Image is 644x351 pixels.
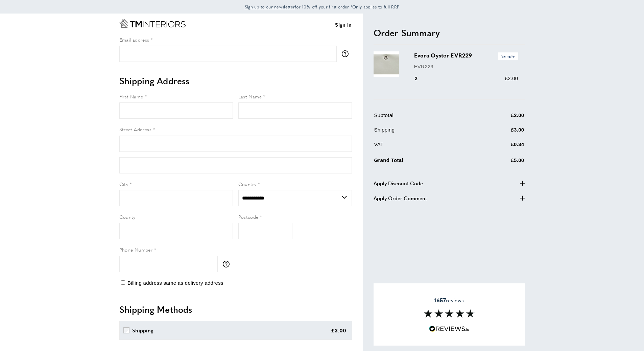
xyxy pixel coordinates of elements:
[119,93,143,100] span: First Name
[245,4,295,10] span: Sign up to our newsletter
[238,181,257,187] span: Country
[498,52,518,60] span: Sample
[119,213,136,220] span: County
[119,246,153,253] span: Phone Number
[374,111,477,124] td: Subtotal
[335,21,352,29] a: Sign in
[414,74,427,83] div: 2
[342,50,352,57] button: More information
[414,51,518,60] h3: Evora Oyster EVR229
[127,280,223,286] span: Billing address same as delivery address
[121,280,125,285] input: Billing address same as delivery address
[238,93,262,100] span: Last Name
[434,297,464,304] span: reviews
[119,303,352,315] h2: Shipping Methods
[119,36,149,43] span: Email address
[245,3,295,10] a: Sign up to our newsletter
[119,181,128,187] span: City
[119,126,152,133] span: Street Address
[119,19,186,28] a: Go to Home page
[478,155,524,169] td: £5.00
[374,126,477,139] td: Shipping
[331,326,347,334] div: £3.00
[374,179,423,187] span: Apply Discount Code
[414,63,518,71] p: EVR229
[505,75,518,81] span: £2.00
[429,326,470,332] img: Reviews.io 5 stars
[374,140,477,154] td: VAT
[119,75,352,87] h2: Shipping Address
[238,213,259,220] span: Postcode
[245,4,400,10] span: for 10% off your first order *Only applies to full RRP
[478,126,524,139] td: £3.00
[478,140,524,154] td: £0.34
[374,155,477,169] td: Grand Total
[434,296,446,304] strong: 1657
[374,27,525,39] h2: Order Summary
[374,194,427,202] span: Apply Order Comment
[424,309,475,318] img: Reviews section
[223,261,233,267] button: More information
[374,51,399,77] img: Evora Oyster EVR229
[132,326,153,334] div: Shipping
[478,111,524,124] td: £2.00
